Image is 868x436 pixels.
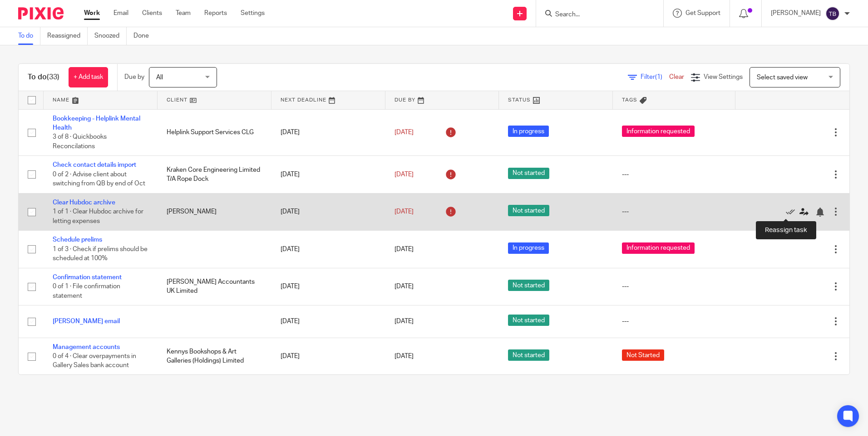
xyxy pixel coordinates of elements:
[271,231,385,268] td: [DATE]
[271,268,385,305] td: [DATE]
[622,97,637,102] span: Tags
[156,74,163,81] span: All
[669,74,684,80] a: Clear
[271,305,385,338] td: [DATE]
[142,9,162,18] a: Clients
[508,205,549,216] span: Not started
[508,315,549,326] span: Not started
[395,246,414,252] span: [DATE]
[641,74,669,80] span: Filter
[771,9,821,18] p: [PERSON_NAME]
[158,156,271,193] td: Kraken Core Engineering Limited T/A Rope Dock
[622,126,695,137] span: Information requested
[53,353,136,369] span: 0 of 4 · Clear overpayments in Gallery Sales bank account
[622,207,726,216] div: ---
[622,170,726,179] div: ---
[158,193,271,230] td: [PERSON_NAME]
[94,27,127,45] a: Snoozed
[84,9,100,18] a: Work
[69,67,108,87] a: + Add task
[18,27,40,45] a: To do
[395,318,414,325] span: [DATE]
[53,171,145,187] span: 0 of 2 · Advise client about switching from QB by end of Oct
[176,9,191,18] a: Team
[704,74,743,80] span: View Settings
[124,73,144,82] p: Due by
[825,6,840,21] img: svg%3E
[47,27,88,45] a: Reassigned
[53,344,120,350] a: Management accounts
[655,74,662,80] span: (1)
[686,10,720,16] span: Get Support
[271,109,385,156] td: [DATE]
[271,156,385,193] td: [DATE]
[158,268,271,305] td: [PERSON_NAME] Accountants UK Limited
[158,338,271,375] td: Kennys Bookshops & Art Galleries (Holdings) Limited
[395,171,414,178] span: [DATE]
[395,283,414,290] span: [DATE]
[508,280,549,291] span: Not started
[622,317,726,326] div: ---
[395,129,414,136] span: [DATE]
[271,338,385,375] td: [DATE]
[786,207,799,216] a: Mark as done
[113,9,128,18] a: Email
[395,208,414,215] span: [DATE]
[622,242,695,254] span: Information requested
[757,74,808,81] span: Select saved view
[508,349,549,361] span: Not started
[133,27,156,45] a: Done
[271,193,385,230] td: [DATE]
[508,242,549,254] span: In progress
[53,318,120,325] a: [PERSON_NAME] email
[554,11,636,19] input: Search
[47,73,59,81] span: (33)
[53,116,140,131] a: Bookkeeping - Helplink Mental Health
[241,9,265,18] a: Settings
[53,162,136,168] a: Check contact details import
[508,168,549,179] span: Not started
[53,199,115,206] a: Clear Hubdoc archive
[53,237,102,243] a: Schedule prelims
[158,109,271,156] td: Helplink Support Services CLG
[395,353,414,359] span: [DATE]
[53,274,122,281] a: Confirmation statement
[53,283,120,299] span: 0 of 1 · File confirmation statement
[622,349,664,361] span: Not Started
[53,246,148,262] span: 1 of 3 · Check if prelims should be scheduled at 100%
[622,282,726,291] div: ---
[28,73,59,82] h1: To do
[18,7,64,19] img: Pixie
[204,9,227,18] a: Reports
[53,134,107,150] span: 3 of 8 · Quickbooks Reconcilations
[508,126,549,137] span: In progress
[53,208,143,224] span: 1 of 1 · Clear Hubdoc archive for letting expenses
